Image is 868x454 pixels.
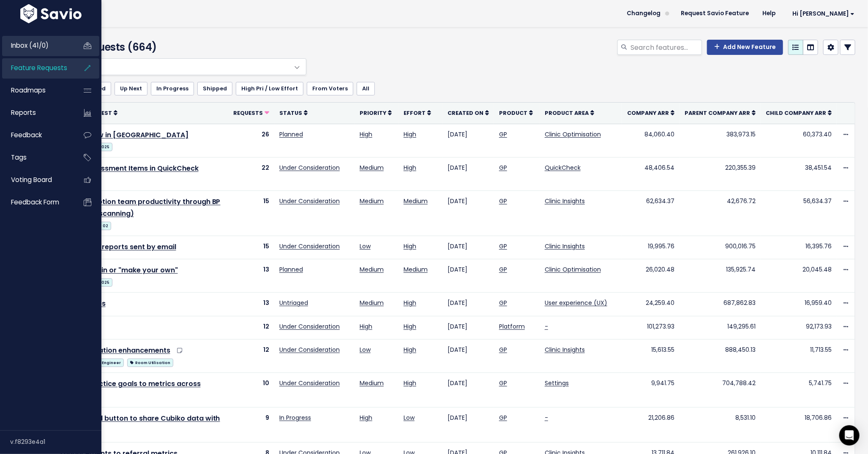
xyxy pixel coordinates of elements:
[766,109,826,117] span: Child Company ARR
[442,339,494,372] td: [DATE]
[680,259,761,293] td: 135,925.74
[680,408,761,443] td: 8,531.10
[60,109,112,117] span: Feature Request
[228,293,274,316] td: 13
[499,242,507,250] a: GP
[11,63,67,72] span: Feature Requests
[761,124,837,157] td: 60,373.40
[680,236,761,259] td: 900,016.75
[279,109,308,117] a: Status
[622,259,680,293] td: 26,020.48
[38,40,303,55] h4: Feature Requests (664)
[233,109,263,117] span: Requests
[622,157,680,190] td: 48,406.54
[18,4,84,23] img: logo-white.9d6f32f41409.svg
[622,372,680,408] td: 9,941.75
[2,148,70,167] a: Tags
[499,322,525,331] a: Platform
[680,372,761,408] td: 704,788.42
[499,197,507,205] a: GP
[11,41,49,50] span: Inbox (41/0)
[499,413,507,422] a: GP
[442,293,494,316] td: [DATE]
[127,357,173,367] a: Room Utilisation
[622,408,680,443] td: 21,206.86
[279,413,311,422] a: In Progress
[499,265,507,274] a: GP
[360,197,384,205] a: Medium
[761,408,837,443] td: 18,706.86
[360,242,371,250] a: Low
[360,379,384,387] a: Medium
[228,236,274,259] td: 15
[279,163,340,172] a: Under Consideration
[11,175,52,184] span: Voting Board
[680,339,761,372] td: 888,450.13
[60,163,199,173] a: Health Assessment Items in QuickCheck
[761,316,837,339] td: 92,173.93
[545,345,585,354] a: Clinic Insights
[499,109,527,117] span: Product
[2,193,70,212] a: Feedback form
[11,130,42,139] span: Feedback
[448,109,483,117] span: Created On
[228,316,274,339] td: 12
[622,339,680,372] td: 15,613.55
[761,293,837,316] td: 16,959.40
[228,408,274,443] td: 9
[279,379,340,387] a: Under Consideration
[404,109,426,117] span: Effort
[545,299,607,307] a: User experience (UX)
[442,157,494,190] td: [DATE]
[782,7,861,20] a: Hi [PERSON_NAME]
[630,40,702,55] input: Search features...
[60,413,220,435] a: Deidentified button to share Cubiko data with no names
[499,299,507,307] a: GP
[680,316,761,339] td: 149,295.61
[228,372,274,408] td: 10
[680,157,761,190] td: 220,355.39
[360,265,384,274] a: Medium
[38,82,855,95] ul: Filter feature requests
[761,372,837,408] td: 5,741.75
[545,379,569,387] a: Settings
[307,82,353,95] a: From Voters
[756,7,782,20] a: Help
[197,82,232,95] a: Shipped
[622,316,680,339] td: 101,273.93
[127,359,173,367] span: Room Utilisation
[545,109,589,117] span: Product Area
[10,431,101,453] div: v.f8293e4a1
[627,109,674,117] a: Company ARR
[60,299,106,308] a: Better tables
[228,259,274,293] td: 13
[761,157,837,190] td: 38,451.54
[228,157,274,190] td: 22
[622,293,680,316] td: 24,259.40
[360,163,384,172] a: Medium
[360,299,384,307] a: Medium
[622,236,680,259] td: 19,995.76
[674,7,756,20] a: Request Savio Feature
[279,322,340,331] a: Under Consideration
[60,197,221,219] a: Track reception team productivity through BP tasks (e.g. scanning)
[404,242,416,250] a: High
[11,153,27,162] span: Tags
[792,11,854,17] span: Hi [PERSON_NAME]
[60,242,176,252] a: Automated reports sent by email
[60,130,188,140] a: Patient View in [GEOGRAPHIC_DATA]
[442,236,494,259] td: [DATE]
[680,293,761,316] td: 687,862.83
[279,242,340,250] a: Under Consideration
[442,124,494,157] td: [DATE]
[228,339,274,372] td: 12
[279,197,340,205] a: Under Consideration
[404,163,416,172] a: High
[360,322,372,331] a: High
[11,108,36,117] span: Reports
[279,345,340,354] a: Under Consideration
[360,345,371,354] a: Low
[499,163,507,172] a: GP
[545,265,601,274] a: Clinic Optimisation
[627,109,669,117] span: Company ARR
